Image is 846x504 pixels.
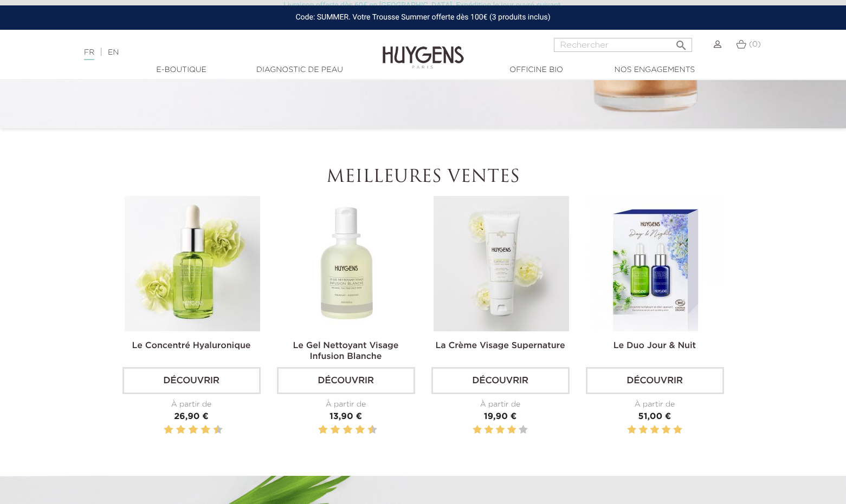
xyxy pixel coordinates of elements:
[211,423,213,437] label: 9
[132,342,251,350] a: Le Concentré Hyaluronique
[484,413,516,421] span: 19,90 €
[79,46,344,59] div: |
[162,423,163,437] label: 1
[328,423,330,437] label: 3
[482,64,591,76] a: Officine Bio
[588,196,724,331] img: Le Duo Jour & Nuit
[671,35,691,49] button: 
[122,167,724,188] h2: Meilleures ventes
[174,423,176,437] label: 3
[122,399,261,410] div: À partir de
[127,64,236,76] a: E-Boutique
[638,413,671,421] span: 51,00 €
[357,423,363,437] label: 8
[383,29,464,70] img: Huygens
[174,413,209,421] span: 26,90 €
[366,423,367,437] label: 9
[586,367,724,394] a: Découvrir
[370,423,375,437] label: 10
[434,196,569,331] img: La Crème Visage Supernature
[203,423,208,437] label: 8
[662,423,670,437] label: 4
[293,342,399,361] a: Le Gel Nettoyant Visage Infusion Blanche
[345,423,351,437] label: 6
[199,423,201,437] label: 7
[496,423,505,437] label: 3
[749,41,761,48] span: (0)
[84,49,94,60] a: FR
[507,423,516,437] label: 4
[675,36,688,49] i: 
[519,423,527,437] label: 5
[186,423,188,437] label: 5
[600,64,709,76] a: Nos engagements
[166,423,171,437] label: 2
[650,423,659,437] label: 3
[485,423,493,437] label: 2
[246,64,354,76] a: Diagnostic de peau
[341,423,343,437] label: 5
[125,196,260,331] img: Le Concentré Hyaluronique
[178,423,184,437] label: 4
[330,413,362,421] span: 13,90 €
[277,399,415,410] div: À partir de
[628,423,636,437] label: 1
[122,367,261,394] a: Découvrir
[108,49,119,56] a: EN
[613,342,696,350] a: Le Duo Jour & Nuit
[673,423,682,437] label: 5
[431,367,570,394] a: Découvrir
[279,196,415,331] img: Le Gel Nettoyant Visage Infusion Blanche 250ml
[215,423,221,437] label: 10
[586,399,724,410] div: À partir de
[639,423,648,437] label: 2
[191,423,196,437] label: 6
[473,423,482,437] label: 1
[277,367,415,394] a: Découvrir
[353,423,355,437] label: 7
[431,399,570,410] div: À partir de
[320,423,326,437] label: 2
[333,423,338,437] label: 4
[554,38,692,52] input: Rechercher
[435,342,565,350] a: La Crème Visage Supernature
[316,423,318,437] label: 1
